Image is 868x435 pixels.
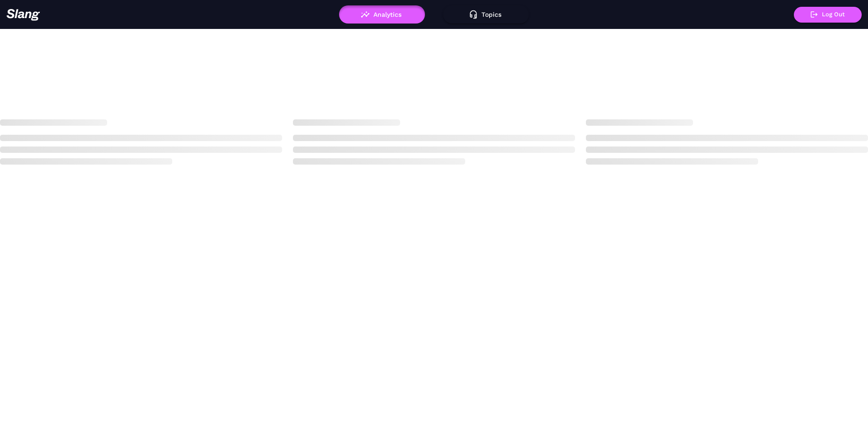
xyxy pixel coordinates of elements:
[339,11,425,17] a: Analytics
[339,5,425,24] button: Analytics
[6,9,40,21] img: 623511267c55cb56e2f2a487_logo2.png
[794,7,862,23] button: Log Out
[443,5,529,24] button: Topics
